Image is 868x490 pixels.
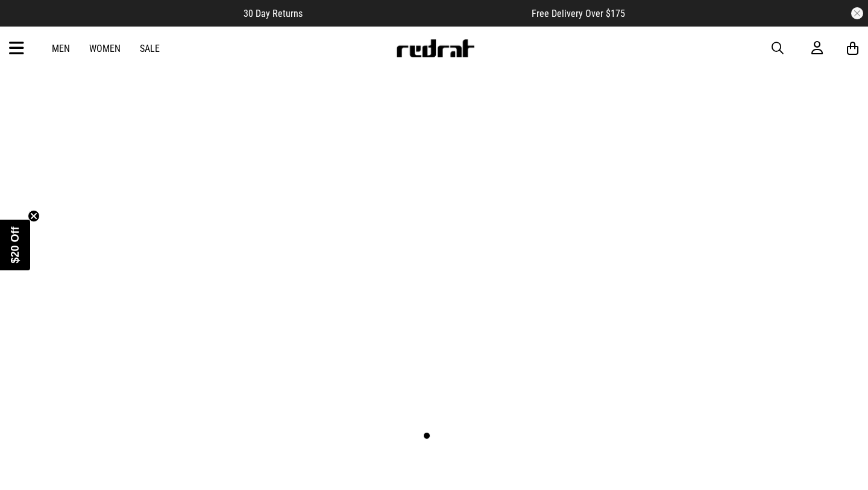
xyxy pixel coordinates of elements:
span: Free Delivery Over $175 [532,8,625,19]
span: $20 Off [9,226,21,263]
a: Sale [140,43,160,54]
button: Next slide [832,229,849,256]
a: Women [89,43,121,54]
img: Redrat logo [395,39,475,57]
iframe: Customer reviews powered by Trustpilot [327,7,508,19]
span: 30 Day Returns [244,8,303,19]
button: Close teaser [28,210,40,222]
a: Men [52,43,70,54]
